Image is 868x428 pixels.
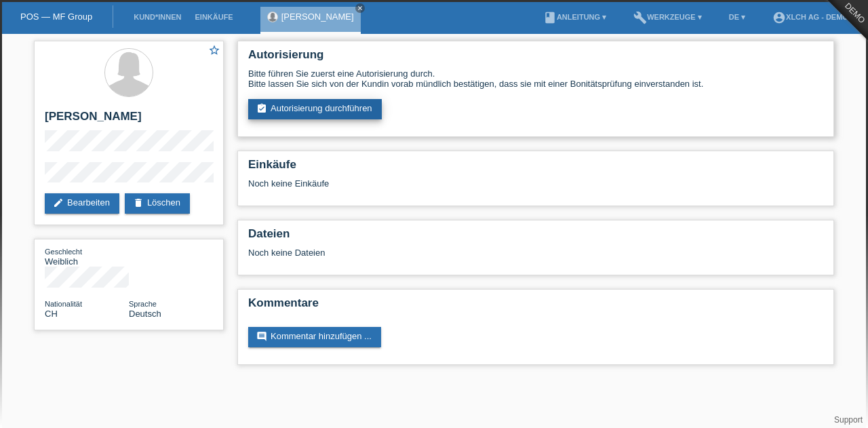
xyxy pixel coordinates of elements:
[248,158,823,178] h2: Einkäufe
[256,103,267,114] i: assignment_turned_in
[248,296,823,317] h2: Kommentare
[45,309,58,319] span: Schweiz
[208,44,220,56] i: star_border
[834,415,863,425] a: Support
[45,110,213,130] h2: [PERSON_NAME]
[722,13,752,21] a: DE ▾
[248,48,823,69] h2: Autorisierung
[536,13,613,21] a: bookAnleitung ▾
[129,300,157,308] span: Sprache
[248,227,823,248] h2: Dateien
[543,11,557,24] i: book
[281,12,354,22] a: [PERSON_NAME]
[248,327,381,347] a: commentKommentar hinzufügen ...
[53,197,64,208] i: edit
[45,300,82,308] span: Nationalität
[766,13,861,21] a: account_circleXLCH AG - DEMO ▾
[45,193,119,214] a: editBearbeiten
[772,11,786,24] i: account_circle
[248,248,663,258] div: Noch keine Dateien
[248,99,382,119] a: assignment_turned_inAutorisierung durchführen
[20,12,92,22] a: POS — MF Group
[125,193,190,214] a: deleteLöschen
[133,197,144,208] i: delete
[248,69,823,89] div: Bitte führen Sie zuerst eine Autorisierung durch. Bitte lassen Sie sich von der Kundin vorab münd...
[357,5,363,12] i: close
[248,178,823,199] div: Noch keine Einkäufe
[45,246,129,267] div: Weiblich
[256,331,267,342] i: comment
[129,309,161,319] span: Deutsch
[208,44,220,58] a: star_border
[627,13,709,21] a: buildWerkzeuge ▾
[355,3,365,13] a: close
[188,13,239,21] a: Einkäufe
[633,11,647,24] i: build
[127,13,188,21] a: Kund*innen
[45,248,82,256] span: Geschlecht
